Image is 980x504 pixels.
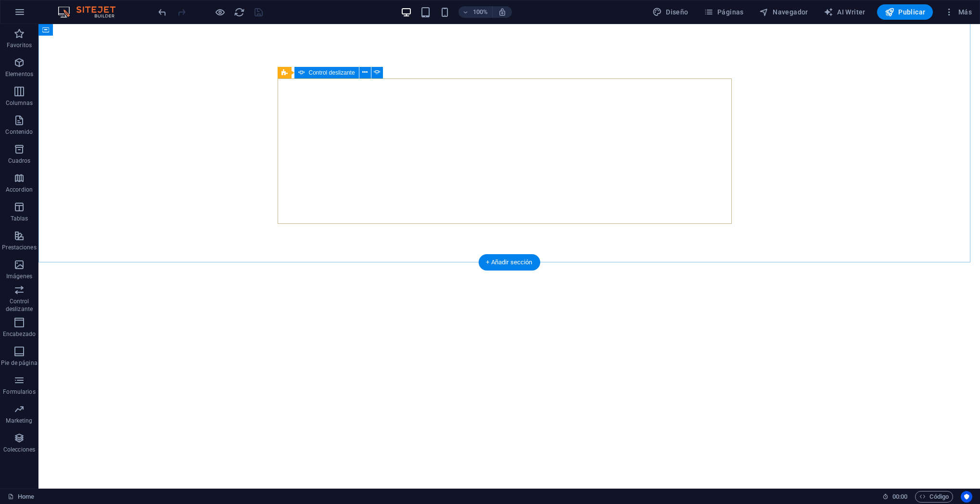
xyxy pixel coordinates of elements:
h6: 100% [473,6,488,18]
button: Publicar [877,4,933,20]
p: Cuadros [8,157,31,165]
a: Haz clic para cancelar la selección y doble clic para abrir páginas [8,491,34,503]
button: 100% [458,6,493,18]
span: Más [944,7,972,17]
i: Deshacer: Cambiar texto (Ctrl+Z) [157,7,168,18]
span: Diseño [652,7,688,17]
button: Código [915,491,953,503]
span: 00 00 [892,491,907,503]
p: Colecciones [3,446,35,453]
button: undo [156,6,168,18]
p: Columnas [6,99,33,107]
span: AI Writer [824,7,865,17]
div: + Añadir sección [478,254,540,271]
i: Volver a cargar página [234,7,245,18]
button: AI Writer [820,4,869,20]
p: Pie de página [1,359,37,367]
p: Favoritos [7,41,32,49]
button: Haz clic para salir del modo de previsualización y seguir editando [214,6,226,18]
button: Más [941,4,976,20]
p: Imágenes [6,272,32,280]
button: Navegador [755,4,812,20]
div: Diseño (Ctrl+Alt+Y) [649,4,692,20]
p: Elementos [5,70,33,78]
p: Encabezado [3,330,36,338]
p: Prestaciones [2,244,36,251]
img: Editor Logo [55,6,127,18]
h6: Tiempo de la sesión [882,491,908,503]
p: Accordion [6,186,33,194]
button: Páginas [700,4,748,20]
button: reload [233,6,245,18]
p: Contenido [5,128,33,136]
span: Código [919,491,949,503]
button: Diseño [649,4,692,20]
span: Publicar [885,7,926,17]
span: Páginas [704,7,744,17]
span: : [899,493,901,500]
p: Marketing [6,417,32,425]
p: Formularios [3,388,35,396]
i: Al redimensionar, ajustar el nivel de zoom automáticamente para ajustarse al dispositivo elegido. [498,8,507,16]
p: Tablas [11,215,28,222]
span: Navegador [759,7,808,17]
span: Control deslizante [309,70,355,76]
button: Usercentrics [961,491,972,503]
